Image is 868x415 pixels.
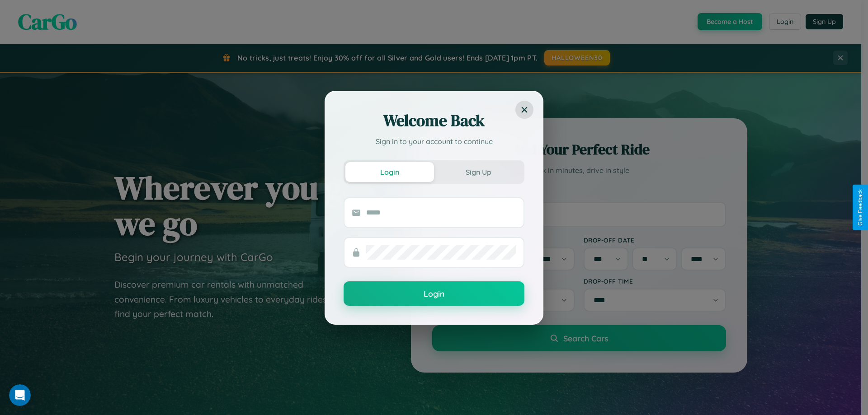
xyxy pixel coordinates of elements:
[9,384,31,406] iframe: Intercom live chat
[345,162,434,182] button: Login
[857,189,863,226] div: Give Feedback
[344,136,524,147] p: Sign in to your account to continue
[344,110,524,131] h2: Welcome Back
[344,281,524,306] button: Login
[434,162,523,182] button: Sign Up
